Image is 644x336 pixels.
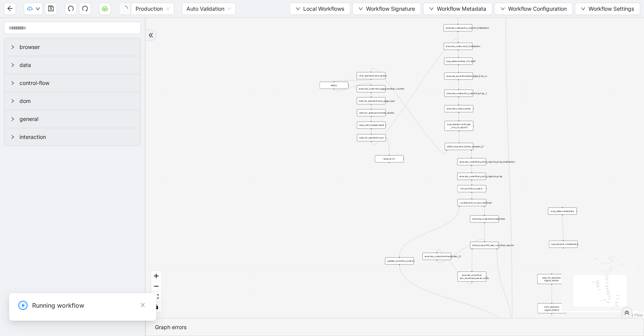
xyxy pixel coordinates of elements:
[320,82,348,89] div: delay:
[357,72,386,79] div: click_element:next_button
[445,143,473,150] div: while_loop:next_button_present__0
[422,253,451,260] div: execute_code:download_index__0
[334,80,371,81] g: Edge from click_element:next_button to delay:
[79,3,91,15] button: redo
[623,313,643,317] a: React Flow attribution
[494,3,573,15] button: downWorkflow Configuration
[385,258,414,265] div: update_workflow_metric:
[399,207,459,256] g: Edge from conditions:if_no_docs_fetched to update_workflow_metric:
[10,117,15,121] span: right
[457,158,486,165] div: execute_code:final_policy_reports_array_inatlisation
[575,3,640,15] button: downWorkflow Settings
[538,303,566,313] div: click_element: logout_button
[4,74,141,92] div: control-flow
[497,250,512,336] g: Edge from while_loop:untill_last_row_final_reports to close_tab:
[18,301,28,310] span: play-circle
[357,109,386,116] div: wait_for_element:number_button
[458,185,486,192] div: init_workflow_metric:
[443,24,472,31] div: execute_code:policy_reports_intalisation
[458,272,486,282] div: execute_workflow: doc_download_email_write
[357,85,386,93] div: execute_code:next_page_number_counter
[624,310,629,315] span: double-right
[444,57,473,65] div: loop_data:number_of_result
[588,5,634,13] span: Workflow Settings
[537,274,566,284] div: wait_for_element: logout_button
[386,138,389,155] g: Edge from wait_for_element:rows to raise_error:
[303,5,344,13] span: Local Workflows
[561,251,566,256] span: plus-circle
[357,134,386,142] div: wait_for_element:rows
[429,7,434,11] span: down
[155,323,634,331] div: Graph errors
[20,43,134,51] span: browser
[151,271,161,281] button: zoom in
[136,3,170,15] span: Production
[20,79,134,87] span: control-flow
[458,199,486,206] div: conditions:if_no_docs_fetched
[148,33,154,38] span: double-right
[4,38,141,56] div: browser
[548,207,577,215] div: loop_data:credentials
[20,61,134,69] span: data
[375,155,404,163] div: raise_error:plus-circle
[10,45,15,49] span: right
[458,32,458,42] g: Edge from execute_code:policy_reports_intalisation to execute_code:count_intalisation
[45,3,57,15] button: save
[562,215,563,240] g: Edge from loop_data:credentials to loop_iterator:credentials
[470,242,499,249] div: while_loop:untill_last_row_final_reports
[334,83,371,91] g: Edge from delay: to execute_code:next_page_number_counter
[4,3,16,15] button: arrow-left
[151,281,161,292] button: zoom out
[140,302,145,308] span: close
[366,5,415,13] span: Workflow Signature
[358,7,363,11] span: down
[549,241,578,248] div: loop_iterator:credentialsplus-circle
[444,43,472,50] div: execute_code:count_intalisation
[445,121,473,131] div: loop_iterator:until_last _row_of_reports
[4,110,141,128] div: general
[500,7,505,11] span: down
[445,105,473,113] div: execute_code:counter
[444,72,473,80] div: execute_workflow:fetch_data_from_cl
[444,90,473,97] div: execute_code:policy_reports_array__1
[102,5,108,11] span: cloud-server
[10,63,15,67] span: right
[65,3,77,15] button: undo
[352,3,421,15] button: downWorkflow Signature
[4,128,141,146] div: interaction
[423,3,492,15] button: downWorkflow Metadata
[375,155,404,163] div: raise_error:
[387,165,392,170] span: plus-circle
[4,92,141,110] div: dom
[32,301,147,310] div: Running workflow
[151,292,161,302] button: fit view
[371,39,458,145] g: Edge from wait_for_element:rows to execute_code:count_intalisation
[10,135,15,139] span: right
[24,3,43,15] button: cloud-uploaddown
[122,5,128,11] span: loading
[549,241,578,248] div: loop_iterator:credentials
[470,215,499,223] div: execute_code:download_index
[10,99,15,103] span: right
[99,3,111,15] button: cloud-server
[457,173,486,180] div: execute_code:final_policy_reports_array
[437,250,472,284] g: Edge from execute_workflow: doc_download_email_write to execute_code:download_index__0
[20,115,134,123] span: general
[9,29,266,37] label: Password
[437,5,486,13] span: Workflow Metadata
[296,7,300,11] span: down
